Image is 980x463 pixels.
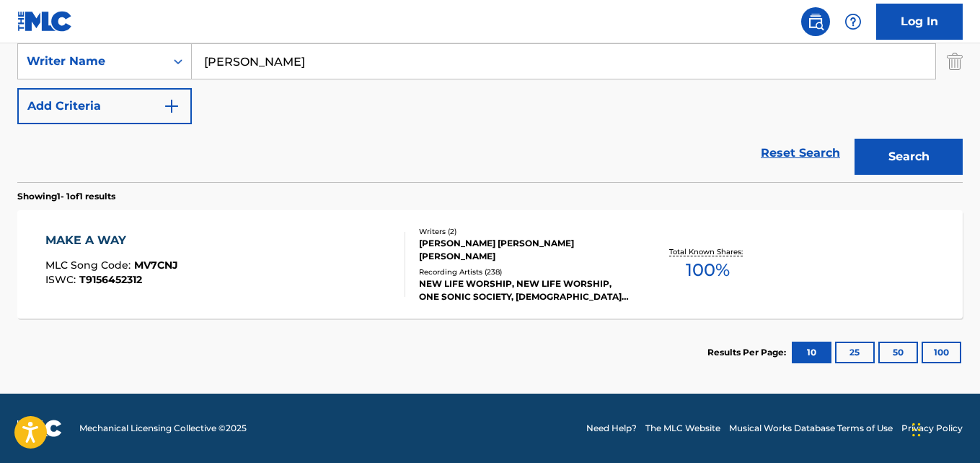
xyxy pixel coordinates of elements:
button: 25 [835,342,875,363]
p: Showing 1 - 1 of 1 results [17,190,115,203]
span: MLC Song Code : [45,259,134,272]
a: The MLC Website [645,422,720,435]
a: Log In [876,4,963,40]
a: Public Search [801,7,830,36]
div: Recording Artists ( 238 ) [419,267,630,277]
img: 9d2ae6d4665cec9f34b9.svg [163,98,180,115]
span: Mechanical Licensing Collective © 2025 [79,422,247,435]
iframe: Chat Widget [908,394,980,463]
img: logo [17,420,62,437]
a: MAKE A WAYMLC Song Code:MV7CNJISWC:T9156452312Writers (2)[PERSON_NAME] [PERSON_NAME] [PERSON_NAME... [17,210,963,319]
a: Need Help? [586,422,637,435]
button: 100 [922,342,961,363]
img: Delete Criterion [947,43,963,79]
button: 10 [792,342,831,363]
div: [PERSON_NAME] [PERSON_NAME] [PERSON_NAME] [419,237,630,263]
img: MLC Logo [17,11,73,32]
div: NEW LIFE WORSHIP, NEW LIFE WORSHIP, ONE SONIC SOCIETY, [DEMOGRAPHIC_DATA][PERSON_NAME], [DEMOGRAP... [419,277,630,303]
button: Add Criteria [17,88,192,124]
img: search [807,13,824,30]
img: help [844,13,862,30]
span: ISWC : [45,273,79,286]
a: Reset Search [754,137,847,169]
div: MAKE A WAY [45,232,178,249]
div: Drag [912,408,921,451]
a: Privacy Policy [901,422,963,435]
div: Writers ( 2 ) [419,226,630,237]
span: MV7CNJ [134,259,178,272]
p: Results Per Page: [707,346,790,359]
div: Help [839,7,868,36]
button: 50 [878,342,918,363]
p: Total Known Shares: [669,246,746,257]
span: T9156452312 [79,273,142,286]
div: Writer Name [27,53,156,70]
a: Musical Works Database Terms of Use [729,422,893,435]
button: Search [855,139,963,175]
span: 100 % [686,257,730,283]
